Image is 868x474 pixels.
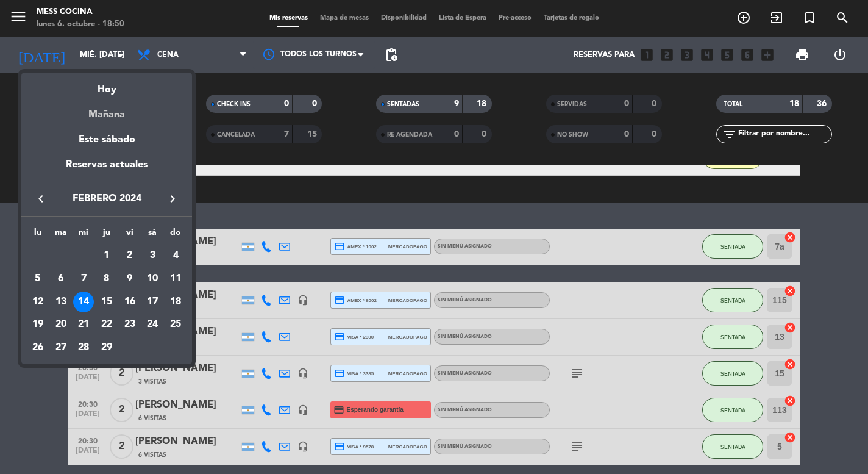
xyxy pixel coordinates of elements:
td: 11 de febrero de 2024 [164,267,187,290]
div: 14 [73,292,94,312]
th: sábado [141,226,165,245]
div: 21 [73,314,94,335]
button: keyboard_arrow_left [30,191,52,207]
div: 28 [73,337,94,358]
div: Mañana [21,98,192,123]
td: 6 de febrero de 2024 [49,267,73,290]
div: 3 [142,245,163,266]
div: 25 [165,314,186,335]
td: 23 de febrero de 2024 [118,313,141,336]
div: 8 [96,268,117,289]
td: 9 de febrero de 2024 [118,267,141,290]
td: 5 de febrero de 2024 [26,267,49,290]
div: 23 [119,314,140,335]
th: miércoles [72,226,95,245]
td: 1 de febrero de 2024 [95,244,118,267]
td: 4 de febrero de 2024 [164,244,187,267]
td: 20 de febrero de 2024 [49,313,73,336]
td: 13 de febrero de 2024 [49,290,73,314]
div: 1 [96,245,117,266]
td: 15 de febrero de 2024 [95,290,118,314]
th: domingo [164,226,187,245]
div: 10 [142,268,163,289]
div: 16 [119,292,140,312]
div: 24 [142,314,163,335]
td: 24 de febrero de 2024 [141,313,165,336]
div: 22 [96,314,117,335]
td: 10 de febrero de 2024 [141,267,165,290]
div: 20 [51,314,71,335]
th: lunes [26,226,49,245]
i: keyboard_arrow_right [165,192,180,206]
span: febrero 2024 [52,191,162,207]
td: 3 de febrero de 2024 [141,244,165,267]
div: 29 [96,337,117,358]
div: Este sábado [21,123,192,157]
td: 26 de febrero de 2024 [26,336,49,359]
div: 19 [27,314,48,335]
th: martes [49,226,73,245]
i: keyboard_arrow_left [34,192,48,206]
div: 13 [51,292,71,312]
div: 2 [119,245,140,266]
td: 12 de febrero de 2024 [26,290,49,314]
td: 14 de febrero de 2024 [72,290,95,314]
div: 17 [142,292,163,312]
td: 27 de febrero de 2024 [49,336,73,359]
div: 18 [165,292,186,312]
td: 28 de febrero de 2024 [72,336,95,359]
td: 22 de febrero de 2024 [95,313,118,336]
td: 17 de febrero de 2024 [141,290,165,314]
td: 18 de febrero de 2024 [164,290,187,314]
div: 27 [51,337,71,358]
th: viernes [118,226,141,245]
div: 6 [51,268,71,289]
td: FEB. [26,244,95,267]
div: 26 [27,337,48,358]
td: 29 de febrero de 2024 [95,336,118,359]
th: jueves [95,226,118,245]
td: 2 de febrero de 2024 [118,244,141,267]
td: 16 de febrero de 2024 [118,290,141,314]
div: 4 [165,245,186,266]
div: 9 [119,268,140,289]
div: Reservas actuales [21,157,192,182]
button: keyboard_arrow_right [162,191,183,207]
div: 11 [165,268,186,289]
div: Hoy [21,73,192,98]
td: 19 de febrero de 2024 [26,313,49,336]
td: 8 de febrero de 2024 [95,267,118,290]
td: 7 de febrero de 2024 [72,267,95,290]
div: 12 [27,292,48,312]
td: 21 de febrero de 2024 [72,313,95,336]
td: 25 de febrero de 2024 [164,313,187,336]
div: 15 [96,292,117,312]
div: 7 [73,268,94,289]
div: 5 [27,268,48,289]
